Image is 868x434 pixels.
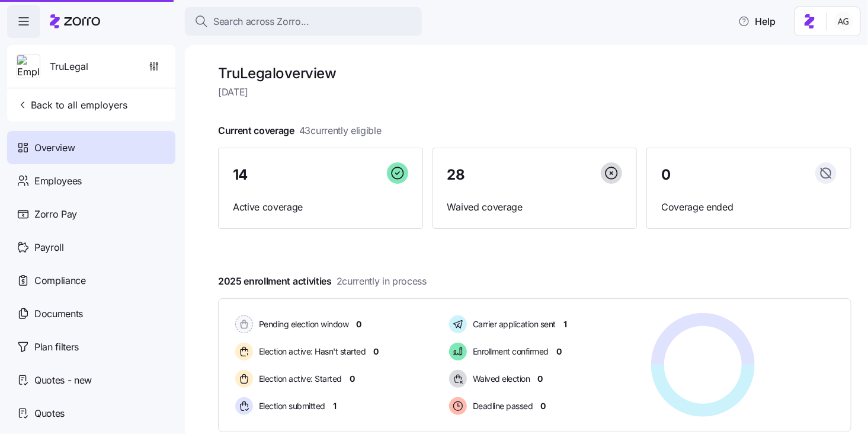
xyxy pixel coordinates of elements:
[661,168,671,182] span: 0
[729,9,785,33] button: Help
[350,373,355,385] span: 0
[255,318,349,330] span: Pending election window
[34,174,82,189] span: Employees
[218,123,382,138] span: Current coverage
[255,346,366,358] span: Election active: Hasn't started
[7,197,175,231] a: Zorro Pay
[17,98,127,112] span: Back to all employers
[34,340,79,355] span: Plan filters
[34,373,92,388] span: Quotes - new
[50,59,88,74] span: TruLegal
[7,297,175,330] a: Documents
[7,264,175,297] a: Compliance
[7,131,175,164] a: Overview
[447,168,465,182] span: 28
[469,373,530,385] span: Waived election
[333,400,337,412] span: 1
[738,14,776,28] span: Help
[233,168,248,182] span: 14
[7,330,175,363] a: Plan filters
[834,12,853,31] img: 5fc55c57e0610270ad857448bea2f2d5
[17,55,40,79] img: Employer logo
[541,400,546,412] span: 0
[469,400,533,412] span: Deadline passed
[357,318,362,330] span: 0
[34,406,65,421] span: Quotes
[12,93,132,117] button: Back to all employers
[469,318,556,330] span: Carrier application sent
[218,274,427,289] span: 2025 enrollment activities
[255,373,342,385] span: Election active: Started
[563,318,567,330] span: 1
[7,164,175,197] a: Employees
[299,123,382,138] span: 43 currently eligible
[218,85,851,100] span: [DATE]
[7,231,175,264] a: Payroll
[34,307,83,321] span: Documents
[255,400,325,412] span: Election submitted
[185,7,422,36] button: Search across Zorro...
[661,200,837,215] span: Coverage ended
[447,200,623,215] span: Waived coverage
[538,373,543,385] span: 0
[7,363,175,397] a: Quotes - new
[337,274,427,289] span: 2 currently in process
[34,207,77,222] span: Zorro Pay
[556,346,562,358] span: 0
[218,64,851,82] h1: TruLegal overview
[233,200,408,215] span: Active coverage
[34,240,64,255] span: Payroll
[213,14,309,29] span: Search across Zorro...
[7,397,175,430] a: Quotes
[34,273,86,288] span: Compliance
[34,141,75,155] span: Overview
[469,346,549,358] span: Enrollment confirmed
[374,346,379,358] span: 0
